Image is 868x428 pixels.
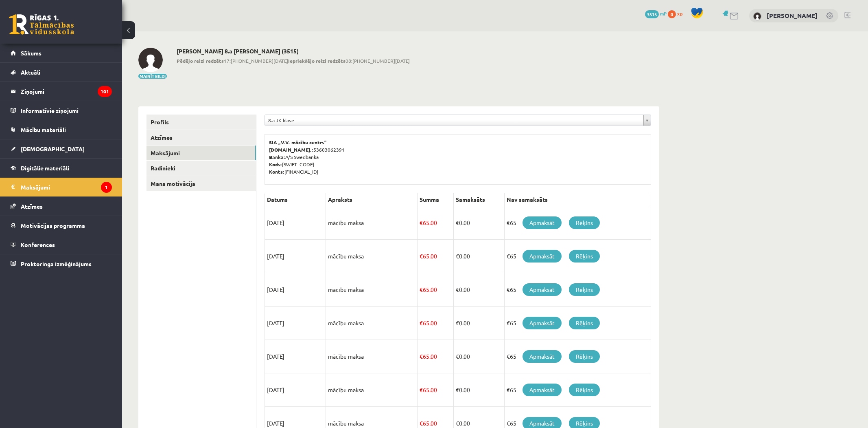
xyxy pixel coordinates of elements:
[456,386,459,393] span: €
[265,373,326,407] td: [DATE]
[668,10,676,18] span: 0
[453,307,504,340] td: 0.00
[420,252,423,260] span: €
[418,206,454,240] td: 65.00
[453,240,504,273] td: 0.00
[269,146,313,153] b: [DOMAIN_NAME].:
[146,146,256,161] a: Maksājumi
[21,178,112,196] legend: Maksājumi
[418,193,454,206] th: Summa
[326,240,418,273] td: mācību maksa
[21,126,66,133] span: Mācību materiāli
[269,168,284,175] b: Konts:
[21,260,92,267] span: Proktoringa izmēģinājums
[453,273,504,307] td: 0.00
[11,44,112,62] a: Sākums
[288,57,345,64] b: Iepriekšējo reizi redzēts
[265,273,326,307] td: [DATE]
[21,82,112,101] legend: Ziņojumi
[668,10,687,17] a: 0 xp
[9,14,74,35] a: Rīgas 1. Tālmācības vidusskola
[645,10,659,18] span: 3515
[453,206,504,240] td: 0.00
[569,283,600,296] a: Rēķins
[420,353,423,360] span: €
[418,307,454,340] td: 65.00
[645,10,667,17] a: 3515 mP
[265,115,651,126] a: 8.a JK klase
[420,319,423,327] span: €
[418,240,454,273] td: 65.00
[418,340,454,373] td: 65.00
[523,250,562,263] a: Apmaksāt
[269,139,327,146] b: SIA „V.V. mācību centrs”
[11,101,112,120] a: Informatīvie ziņojumi
[177,57,410,64] span: 17:[PHONE_NUMBER][DATE] 08:[PHONE_NUMBER][DATE]
[420,386,423,393] span: €
[177,57,224,64] b: Pēdējo reizi redzēts
[11,139,112,158] a: [DEMOGRAPHIC_DATA]
[138,74,167,79] button: Mainīt bildi
[569,250,600,263] a: Rēķins
[569,384,600,396] a: Rēķins
[569,317,600,329] a: Rēķins
[326,273,418,307] td: mācību maksa
[269,139,647,175] p: 53603062391 A/S Swedbanka [SWIFT_CODE] [FINANCIAL_ID]
[326,193,418,206] th: Apraksts
[21,145,85,152] span: [DEMOGRAPHIC_DATA]
[420,419,423,427] span: €
[11,235,112,254] a: Konferences
[504,340,651,373] td: €65
[11,178,112,196] a: Maksājumi1
[11,82,112,101] a: Ziņojumi101
[767,11,818,20] a: [PERSON_NAME]
[146,115,256,130] a: Profils
[265,206,326,240] td: [DATE]
[504,206,651,240] td: €65
[453,373,504,407] td: 0.00
[523,317,562,329] a: Apmaksāt
[504,240,651,273] td: €65
[677,10,682,17] span: xp
[456,252,459,260] span: €
[11,159,112,177] a: Digitālie materiāli
[523,283,562,296] a: Apmaksāt
[453,340,504,373] td: 0.00
[523,216,562,229] a: Apmaksāt
[504,307,651,340] td: €65
[569,216,600,229] a: Rēķins
[504,193,651,206] th: Nav samaksāts
[269,161,282,168] b: Kods:
[11,120,112,139] a: Mācību materiāli
[146,161,256,176] a: Radinieki
[11,63,112,82] a: Aktuāli
[326,340,418,373] td: mācību maksa
[418,373,454,407] td: 65.00
[420,219,423,226] span: €
[265,307,326,340] td: [DATE]
[265,193,326,206] th: Datums
[146,176,256,191] a: Mana motivācija
[456,353,459,360] span: €
[21,203,43,210] span: Atzīmes
[753,12,761,20] img: Kārlis Bergs
[265,340,326,373] td: [DATE]
[456,286,459,293] span: €
[146,130,256,145] a: Atzīmes
[21,222,85,229] span: Motivācijas programma
[21,241,55,248] span: Konferences
[418,273,454,307] td: 65.00
[456,419,459,427] span: €
[326,206,418,240] td: mācību maksa
[456,319,459,327] span: €
[269,154,285,160] b: Banka:
[21,164,69,172] span: Digitālie materiāli
[569,350,600,363] a: Rēķins
[265,240,326,273] td: [DATE]
[504,273,651,307] td: €65
[456,219,459,226] span: €
[523,350,562,363] a: Apmaksāt
[11,254,112,273] a: Proktoringa izmēģinājums
[453,193,504,206] th: Samaksāts
[326,373,418,407] td: mācību maksa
